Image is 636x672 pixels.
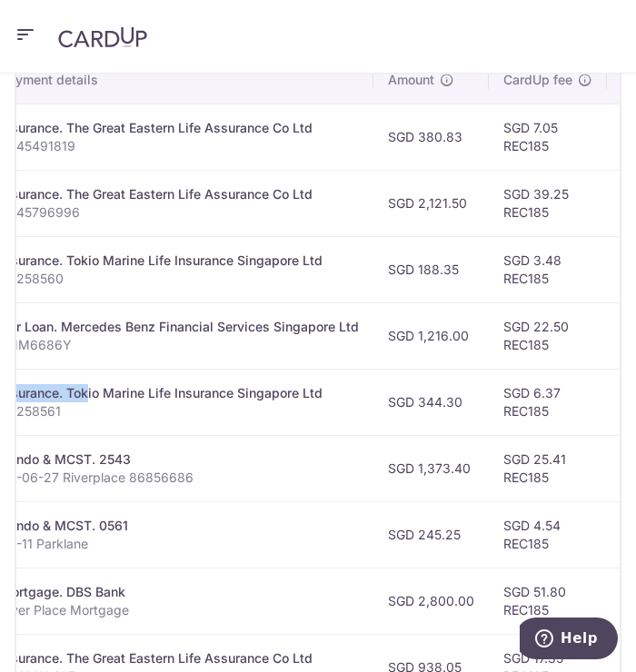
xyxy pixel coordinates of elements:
td: SGD 6.37 REC185 [489,369,607,435]
td: SGD 22.50 REC185 [489,302,607,369]
td: SGD 1,373.40 [373,435,489,501]
img: CardUp [58,26,147,48]
span: CardUp fee [503,71,572,89]
td: SGD 2,121.50 [373,170,489,236]
iframe: Opens a widget where you can find more information [520,618,618,663]
td: SGD 3.48 REC185 [489,236,607,302]
td: SGD 7.05 REC185 [489,104,607,170]
td: SGD 1,216.00 [373,302,489,369]
td: SGD 245.25 [373,501,489,568]
td: SGD 344.30 [373,369,489,435]
td: SGD 51.80 REC185 [489,568,607,634]
td: SGD 25.41 REC185 [489,435,607,501]
td: SGD 2,800.00 [373,568,489,634]
span: Amount [388,71,434,89]
td: SGD 39.25 REC185 [489,170,607,236]
td: SGD 188.35 [373,236,489,302]
td: SGD 4.54 REC185 [489,501,607,568]
td: SGD 380.83 [373,104,489,170]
